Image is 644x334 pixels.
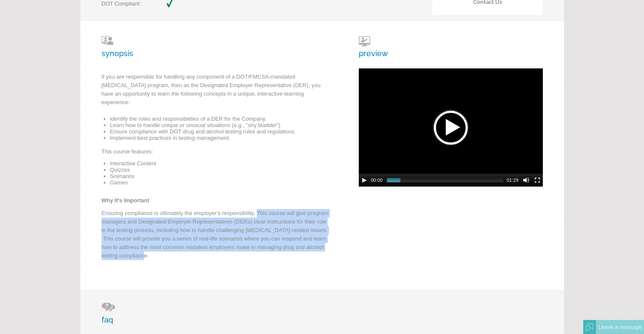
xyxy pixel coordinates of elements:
button: Fullscreen [534,177,541,184]
span: 00:00 [371,178,383,183]
li: Identify the roles and responsibilities of a DER for the Company. [110,116,331,122]
p: This course features: [102,147,331,160]
span: Ensuring compliance is ultimately the employer’s responsibility. This course will give program ma... [102,210,329,259]
h3: preview [359,36,388,58]
li: Quizzes [110,167,331,173]
li: Interactive Content [110,160,331,167]
strong: Why It's Important [102,197,150,204]
button: Play/Pause [361,177,368,184]
li: Scenarios [110,173,331,179]
li: Implement best practices in testing management. [110,135,331,141]
p: If you are responsible for handling any component of a DOT/FMCSA-mandated [MEDICAL_DATA] program,... [102,73,331,111]
li: Ensure compliance with DOT drug and alcohol testing rules and regulations. [110,128,331,135]
li: Learn how to handle unique or unusual situations (e.g., "shy bladder"). [110,122,331,128]
img: Offline [586,323,593,331]
h3: faq [102,303,543,324]
div: Leave a message [596,320,644,334]
button: Mute Toggle [523,177,530,184]
h3: synopsis [102,36,331,58]
span: 01:29 [507,178,519,183]
li: Games [110,179,331,186]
